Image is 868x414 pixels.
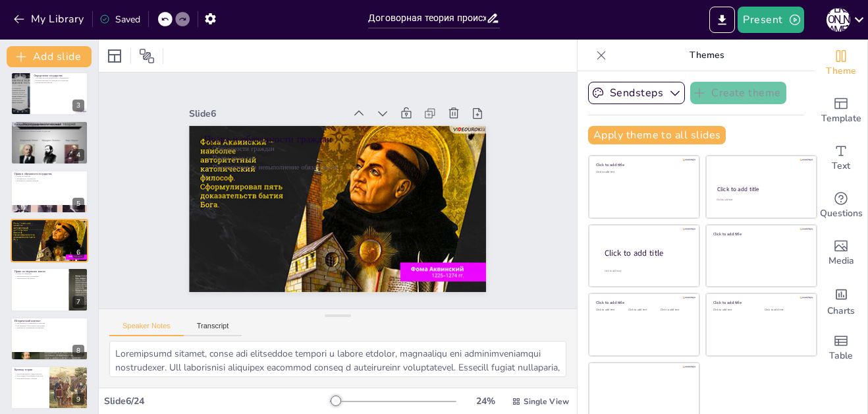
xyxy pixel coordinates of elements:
[99,13,140,26] div: Saved
[713,300,807,305] div: Click to add title
[72,198,84,210] div: 5
[605,248,689,259] div: Click to add title
[832,159,850,173] span: Text
[690,82,786,104] button: Create theme
[14,131,84,133] p: Роль интересов в формировании государства
[14,270,65,274] p: Право на свержение власти
[34,79,84,82] p: Взаимозависимость граждан и государства
[11,170,88,214] div: 5
[815,87,867,134] div: Add ready made slides
[596,162,690,167] div: Click to add title
[7,46,92,67] button: Add slide
[34,76,84,79] p: Государство как рациональное объединение
[10,9,90,30] button: My Library
[738,7,803,33] button: Present
[612,40,801,71] p: Themes
[815,324,867,372] div: Add a table
[14,273,65,276] p: Право на свержение
[815,134,867,182] div: Add text boxes
[14,324,84,327] p: Обоснование буржуазных революций
[14,223,84,226] p: Обязанности граждан
[14,126,84,129] p: Разные взгляды на догосударственное состояние
[72,247,84,258] div: 6
[827,304,855,318] span: Charts
[109,341,566,377] textarea: Loremipsumd sitamet, conse adi elitseddoe tempori u labore etdolor, magnaaliqu eni adminimveniamq...
[104,45,125,67] div: Layout
[14,377,45,380] p: Широкий контекст анализа
[34,74,84,78] p: Определение государства
[14,318,84,322] p: Исторический контекст
[596,300,690,305] div: Click to add title
[253,47,322,312] p: Права и обязанности граждан
[14,179,84,182] p: Влияние на доверие граждан
[14,372,45,375] p: Идеализированное представление
[628,309,658,312] div: Click to add text
[283,53,347,317] p: Последствия за невыполнение обязательств
[815,229,867,277] div: Add images, graphics, shapes or video
[820,206,863,221] span: Questions
[139,48,155,64] span: Position
[709,7,735,33] button: Export to PowerPoint
[72,100,84,111] div: 3
[815,182,867,229] div: Get real-time input from your audience
[827,8,850,32] div: [PERSON_NAME]
[225,167,270,321] div: Slide 6
[821,111,861,126] span: Template
[34,82,84,84] p: Легитимность власти
[14,128,84,131] p: Влияние философских подходов
[596,309,626,312] div: Click to add text
[765,309,806,312] div: Click to add text
[265,50,329,314] p: Обязанности граждан
[11,268,88,311] div: 7
[14,375,45,378] p: Недооценка объективных факторов
[11,317,88,361] div: 8
[815,277,867,324] div: Add charts and graphs
[717,198,804,202] div: Click to add text
[827,7,850,33] button: [PERSON_NAME]
[596,171,690,174] div: Click to add text
[14,175,84,177] p: Права государства
[524,396,569,407] span: Single View
[661,309,690,312] div: Click to add text
[815,40,867,87] div: Change the overall theme
[104,395,330,407] div: Slide 6 / 24
[14,275,65,278] p: Демократическое содержание
[184,322,242,336] button: Transcript
[72,296,84,308] div: 7
[11,121,88,164] div: 4
[717,185,805,193] div: Click to add title
[368,9,486,28] input: Insert title
[11,219,88,262] div: 6
[713,309,755,312] div: Click to add text
[14,278,65,280] p: Ответственность власти
[14,229,84,231] p: Последствия за невыполнение обязательств
[605,270,688,273] div: Click to add body
[826,64,856,78] span: Theme
[72,394,84,405] div: 9
[14,177,84,180] p: Обязанности государства
[588,82,685,104] button: Sendsteps
[109,322,184,336] button: Speaker Notes
[273,51,338,315] p: Права граждан
[14,368,45,372] p: Критика теории
[713,231,807,236] div: Click to add title
[588,126,726,144] button: Apply theme to all slides
[11,72,88,115] div: 3
[14,171,84,175] p: Права и обязанности государства
[14,326,84,329] p: Влияние на современные концепции
[829,349,853,363] span: Table
[470,395,501,407] div: 24 %
[72,149,84,161] div: 4
[14,322,84,324] p: Шаг вперед в понимании государства
[828,254,854,268] span: Media
[11,366,88,409] div: 9
[14,226,84,229] p: Права граждан
[14,221,84,225] p: Права и обязанности граждан
[72,345,84,357] div: 8
[14,123,84,127] p: Взгляды на догосударственное состояние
